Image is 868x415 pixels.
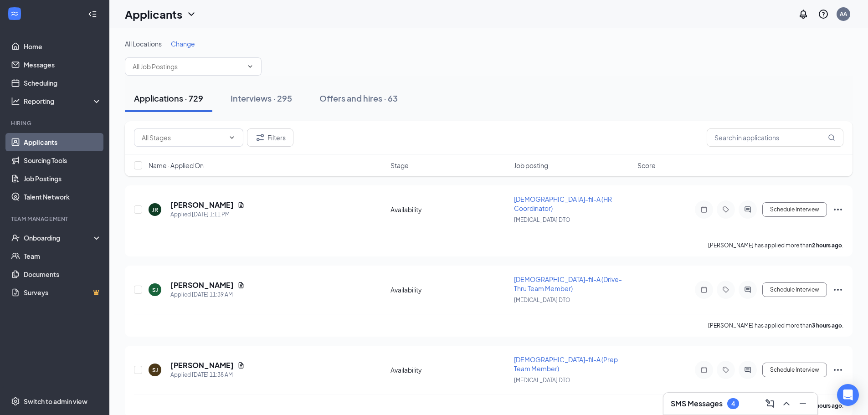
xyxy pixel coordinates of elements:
input: All Stages [142,133,225,143]
button: Schedule Interview [762,202,827,217]
div: AA [840,10,847,18]
svg: Document [237,282,245,289]
b: 2 hours ago [812,242,842,249]
div: Open Intercom Messenger [837,384,859,406]
a: Scheduling [24,74,102,92]
div: Team Management [11,215,100,223]
svg: Ellipses [832,284,843,295]
div: Onboarding [24,233,94,242]
a: Sourcing Tools [24,151,102,169]
a: Job Postings [24,169,102,188]
h5: [PERSON_NAME] [170,200,234,210]
button: Schedule Interview [762,282,827,297]
h5: [PERSON_NAME] [170,360,234,370]
svg: Analysis [11,97,20,106]
span: [DEMOGRAPHIC_DATA]-fil-A (Prep Team Member) [514,355,618,373]
div: Offers and hires · 63 [319,92,398,104]
svg: Tag [720,366,731,374]
svg: Ellipses [832,204,843,215]
b: 3 hours ago [812,322,842,329]
button: Minimize [796,396,810,411]
svg: Filter [255,132,266,143]
svg: ChevronUp [781,398,792,409]
p: [PERSON_NAME] has applied more than . [708,241,843,249]
a: Applicants [24,133,102,151]
svg: WorkstreamLogo [10,9,19,18]
svg: Ellipses [832,364,843,375]
div: SJ [152,366,158,374]
button: Filter Filters [247,128,293,147]
div: Availability [390,205,508,214]
span: [DEMOGRAPHIC_DATA]-fil-A (HR Coordinator) [514,195,612,212]
button: Schedule Interview [762,363,827,377]
b: 3 hours ago [812,402,842,409]
span: [MEDICAL_DATA] DTO [514,297,570,303]
svg: ActiveChat [742,366,753,374]
a: Home [24,37,102,56]
button: ChevronUp [779,396,794,411]
a: SurveysCrown [24,283,102,302]
a: Documents [24,265,102,283]
div: SJ [152,286,158,294]
svg: ComposeMessage [765,398,776,409]
svg: MagnifyingGlass [828,134,835,141]
svg: QuestionInfo [818,9,829,20]
div: Applied [DATE] 11:39 AM [170,290,245,299]
p: [PERSON_NAME] has applied more than . [708,322,843,329]
div: Applications · 729 [134,92,203,104]
svg: Tag [720,286,731,293]
div: Interviews · 295 [231,92,292,104]
a: Messages [24,56,102,74]
h5: [PERSON_NAME] [170,280,234,290]
span: Change [171,40,195,48]
svg: Minimize [797,398,808,409]
span: All Locations [125,40,162,48]
div: Reporting [24,97,102,106]
div: Switch to admin view [24,397,87,406]
span: [MEDICAL_DATA] DTO [514,216,570,223]
svg: Notifications [798,9,809,20]
svg: Collapse [88,10,97,19]
span: Name · Applied On [149,161,204,170]
button: ComposeMessage [763,396,777,411]
input: Search in applications [707,128,843,147]
div: 4 [731,400,735,408]
svg: ChevronDown [228,134,236,141]
svg: ActiveChat [742,286,753,293]
span: Score [637,161,656,170]
div: Applied [DATE] 1:11 PM [170,210,245,219]
svg: ChevronDown [186,9,197,20]
div: Applied [DATE] 11:38 AM [170,370,245,379]
span: [MEDICAL_DATA] DTO [514,377,570,384]
svg: UserCheck [11,233,20,242]
svg: Document [237,201,245,209]
span: Stage [390,161,409,170]
a: Talent Network [24,188,102,206]
h1: Applicants [125,6,182,22]
svg: Tag [720,206,731,213]
svg: Document [237,362,245,369]
div: Availability [390,365,508,374]
input: All Job Postings [133,61,243,72]
svg: Settings [11,397,20,406]
span: [DEMOGRAPHIC_DATA]-fil-A (Drive-Thru Team Member) [514,275,622,292]
svg: Note [699,206,709,213]
div: Hiring [11,119,100,127]
svg: Note [699,286,709,293]
span: Job posting [514,161,548,170]
svg: Note [699,366,709,374]
div: Availability [390,285,508,294]
div: JR [152,206,158,214]
a: Team [24,247,102,265]
h3: SMS Messages [671,399,723,409]
svg: ChevronDown [247,63,254,70]
svg: ActiveChat [742,206,753,213]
